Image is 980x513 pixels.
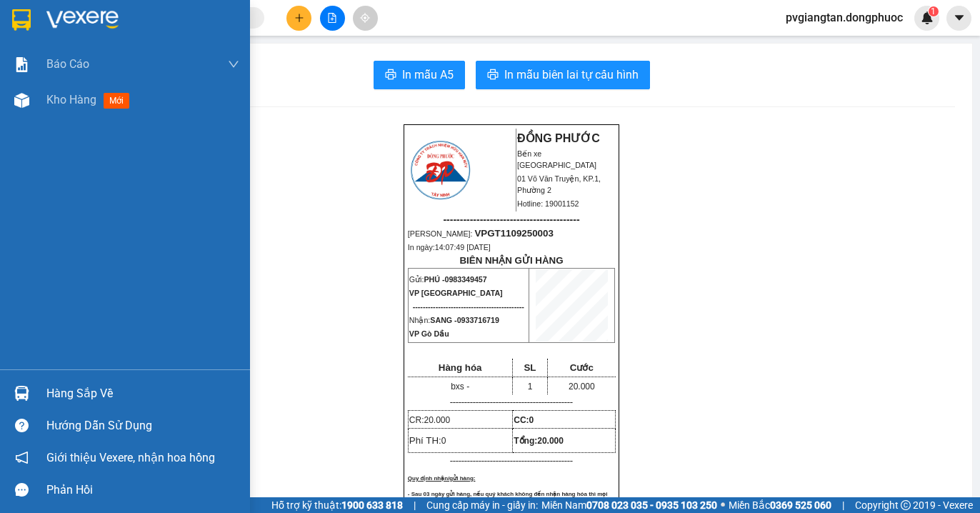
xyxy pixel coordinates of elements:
span: 20.000 [537,436,564,446]
span: VPGT1109250003 [474,228,553,239]
span: SANG - [430,316,499,324]
span: 1 [528,382,533,392]
span: ⚪️ [721,502,725,508]
img: logo-vxr [12,9,31,31]
span: notification [15,451,29,464]
span: mới [104,93,129,109]
span: plus [294,13,304,23]
span: message [15,483,29,497]
span: Hotline: 19001152 [517,199,579,208]
span: aim [360,13,370,23]
button: printerIn mẫu A5 [374,61,465,89]
p: ------------------------------------------- [408,455,615,467]
strong: CC: [514,415,534,425]
button: aim [353,6,378,31]
img: solution-icon [14,57,29,72]
span: In mẫu biên lai tự cấu hình [504,66,639,84]
span: - Sau 03 ngày gửi hàng, nếu quý khách không đến nhận hàng hóa thì mọi khiếu nại công ty sẽ không ... [408,491,608,513]
span: caret-down [953,11,966,24]
span: In ngày: [408,243,491,251]
strong: 0369 525 060 [770,499,831,511]
span: 20.000 [424,415,450,425]
span: | [414,497,416,513]
button: printerIn mẫu biên lai tự cấu hình [476,61,650,89]
strong: 1900 633 818 [341,499,403,511]
span: [PERSON_NAME]: [408,229,554,238]
span: Kho hàng [46,93,96,106]
span: 1 [931,6,936,16]
div: Phản hồi [46,479,239,501]
span: In mẫu A5 [402,66,454,84]
img: logo [409,139,472,201]
span: Quy định nhận/gửi hàng: [408,475,476,482]
span: Hàng hóa [439,362,482,373]
span: question-circle [15,419,29,432]
img: warehouse-icon [14,386,29,401]
div: Hướng dẫn sử dụng [46,415,239,437]
button: caret-down [946,6,971,31]
span: PHÚ - [424,275,486,284]
div: Hàng sắp về [46,383,239,404]
span: Hỗ trợ kỹ thuật: [271,497,403,513]
span: 0 [441,436,446,446]
span: Bến xe [GEOGRAPHIC_DATA] [517,149,596,169]
span: Báo cáo [46,55,89,73]
span: bxs - [451,382,469,392]
strong: ĐỒNG PHƯỚC [517,132,600,144]
span: -------------------------------------------- [413,302,524,311]
span: printer [385,69,396,82]
span: Cung cấp máy in - giấy in: [426,497,538,513]
span: Nhận: [409,316,499,324]
span: down [228,59,239,70]
span: Gửi: [409,275,487,284]
span: 20.000 [569,382,595,392]
span: VP Gò Dầu [409,329,449,338]
span: CR: [409,415,450,425]
button: plus [286,6,311,31]
span: 14:07:49 [DATE] [435,243,491,251]
img: icon-new-feature [921,11,934,24]
span: Phí TH: [409,435,446,446]
span: VP [GEOGRAPHIC_DATA] [409,289,503,297]
span: copyright [901,500,911,510]
span: file-add [327,13,337,23]
span: Cước [570,362,594,373]
span: printer [487,69,499,82]
strong: 0708 023 035 - 0935 103 250 [586,499,717,511]
span: Miền Bắc [729,497,831,513]
span: Tổng: [514,436,564,446]
span: 01 Võ Văn Truyện, KP.1, Phường 2 [517,174,601,194]
sup: 1 [929,6,939,16]
span: 0933716719 [457,316,499,324]
span: 0 [529,415,534,425]
span: Giới thiệu Vexere, nhận hoa hồng [46,449,215,467]
span: | [842,497,844,513]
span: Miền Nam [541,497,717,513]
span: 0983349457 [444,275,486,284]
img: warehouse-icon [14,93,29,108]
span: ----------------------------------------- [443,214,579,225]
strong: BIÊN NHẬN GỬI HÀNG [459,255,563,266]
span: SL [524,362,536,373]
span: pvgiangtan.dongphuoc [774,9,914,26]
p: ------------------------------------------- [408,397,615,408]
button: file-add [320,6,345,31]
